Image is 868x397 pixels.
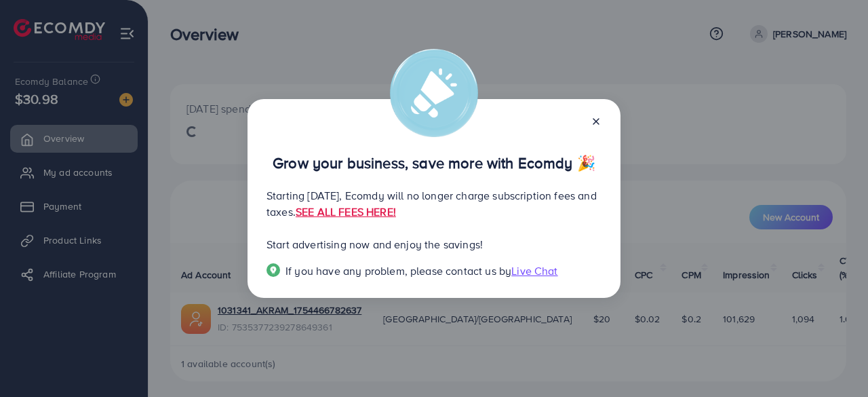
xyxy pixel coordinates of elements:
a: SEE ALL FEES HERE! [296,204,396,219]
span: Live Chat [511,263,557,278]
p: Starting [DATE], Ecomdy will no longer charge subscription fees and taxes. [267,187,601,220]
p: Grow your business, save more with Ecomdy 🎉 [267,155,601,171]
p: Start advertising now and enjoy the savings! [267,236,601,252]
img: alert [390,49,478,137]
span: If you have any problem, please contact us by [285,263,511,278]
img: Popup guide [267,263,280,277]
